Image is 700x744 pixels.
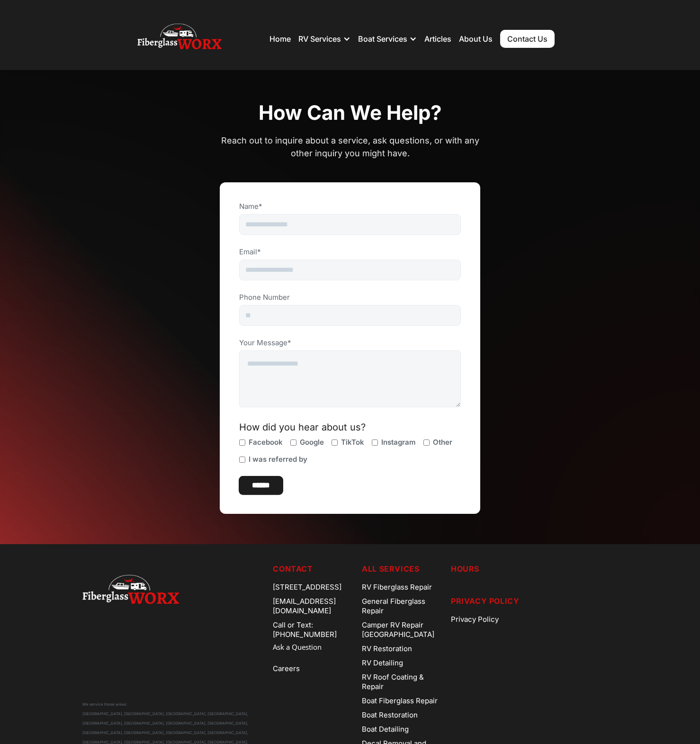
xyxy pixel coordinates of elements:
h5: ALL SERVICES [362,563,443,574]
a: Boat Detailing [362,722,443,736]
input: Facebook [239,439,245,446]
a: General Fiberglass Repair [362,594,443,618]
a: Boat Restoration [362,708,443,722]
a: RV Detailing [362,656,443,670]
input: Google [290,439,296,446]
h1: How can we help? [259,100,442,125]
a: Privacy Policy [451,612,618,627]
input: Instagram [372,439,378,446]
span: Other [433,438,452,447]
a: Articles [424,34,451,44]
label: Name* [239,202,461,211]
div: RV Services [298,34,341,44]
div: [EMAIL_ADDRESS][DOMAIN_NAME] [273,594,354,618]
span: TikTok [341,438,364,447]
p: Reach out to inquire about a service, ask questions, or with any other inquiry you might have. [220,134,480,160]
a: Home [269,34,291,44]
label: Phone Number [239,293,461,302]
input: Other [423,439,430,446]
a: Careers [273,662,354,676]
h5: Privacy Policy [451,595,618,607]
span: Google [300,438,324,447]
a: Call or Text: [PHONE_NUMBER] [273,618,354,642]
div: How did you hear about us? [239,422,461,432]
img: Fiberglass Worx - RV and Boat repair, RV Roof, RV and Boat Detailing Company Logo [137,20,222,58]
span: Facebook [249,438,283,447]
input: I was referred by [239,457,245,463]
a: RV Restoration [362,642,443,656]
span: I was referred by [249,455,307,464]
label: Email* [239,247,461,257]
a: Ask a Question [273,642,354,653]
a: Boat Fiberglass Repair [362,694,443,708]
a: RV Fiberglass Repair [362,580,443,594]
h5: Contact [273,563,354,574]
a: Contact Us [500,30,555,48]
span: Instagram [381,438,416,447]
a: About Us [459,34,493,44]
a: RV Roof Coating & Repair [362,670,443,694]
h5: Hours [451,563,618,574]
input: TikTok [332,439,338,446]
div: Boat Services [358,34,407,44]
a: Camper RV Repair [GEOGRAPHIC_DATA] [362,618,443,642]
label: Your Message* [239,338,461,348]
div: [STREET_ADDRESS] [273,580,354,594]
